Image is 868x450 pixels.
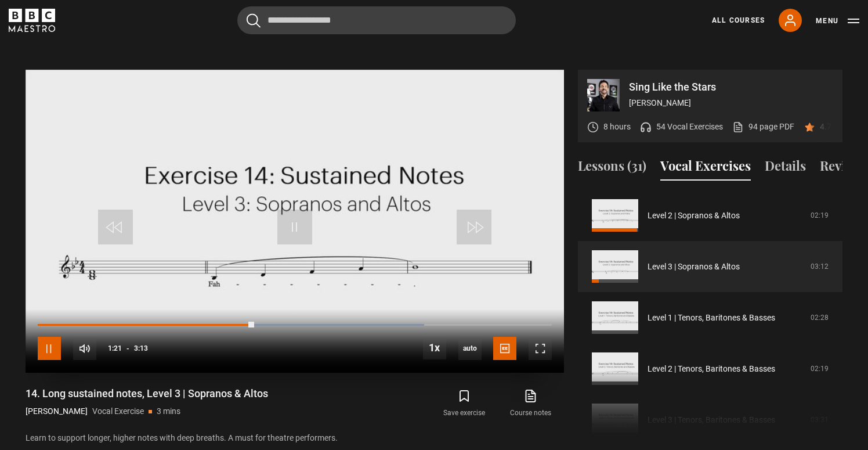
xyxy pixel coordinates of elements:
[529,337,552,360] button: Fullscreen
[648,363,775,375] a: Level 2 | Tenors, Baritones & Basses
[458,337,482,360] div: Current quality: 720p
[73,337,96,360] button: Mute
[431,387,497,420] button: Save exercise
[816,15,859,27] button: Toggle navigation
[26,70,564,373] video-js: Video Player
[493,337,516,360] button: Captions
[648,210,740,222] a: Level 2 | Sopranos & Altos
[578,156,646,181] button: Lessons (31)
[423,336,446,359] button: Playback Rate
[629,82,833,92] p: Sing Like the Stars
[247,13,261,28] button: Submit the search query
[603,121,631,133] p: 8 hours
[26,405,88,417] p: [PERSON_NAME]
[498,387,564,420] a: Course notes
[108,338,122,359] span: 1:21
[26,432,564,444] p: Learn to support longer, higher notes with deep breaths. A must for theatre performers.
[648,261,740,273] a: Level 3 | Sopranos & Altos
[660,156,751,181] button: Vocal Exercises
[38,337,61,360] button: Pause
[458,337,482,360] span: auto
[732,121,794,133] a: 94 page PDF
[712,15,765,26] a: All Courses
[134,338,148,359] span: 3:13
[9,9,55,32] svg: BBC Maestro
[92,405,144,417] p: Vocal Exercise
[38,324,552,326] div: Progress Bar
[26,387,268,401] h1: 14. Long sustained notes, Level 3 | Sopranos & Altos
[648,312,775,324] a: Level 1 | Tenors, Baritones & Basses
[157,405,180,417] p: 3 mins
[126,344,129,352] span: -
[656,121,723,133] p: 54 Vocal Exercises
[237,6,516,34] input: Search
[629,97,833,109] p: [PERSON_NAME]
[765,156,806,181] button: Details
